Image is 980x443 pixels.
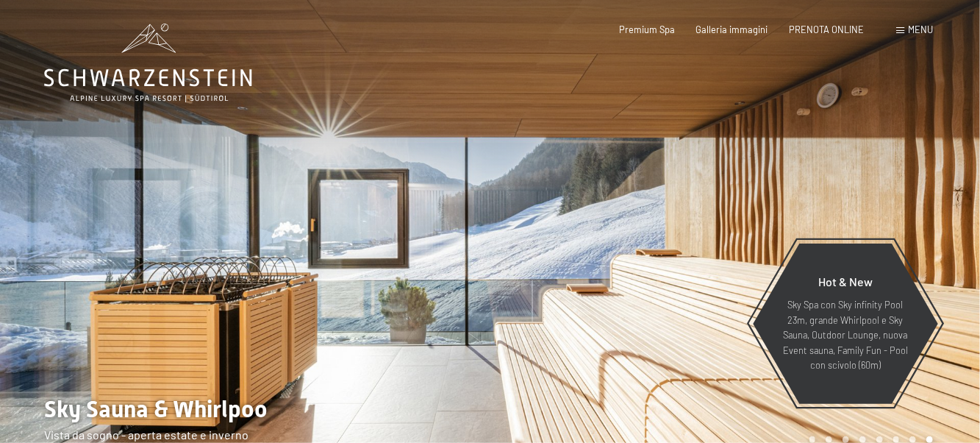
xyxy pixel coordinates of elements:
a: Premium Spa [620,24,676,35]
span: Menu [908,24,933,35]
div: Carousel Page 8 (Current Slide) [926,436,933,443]
div: Carousel Page 6 [893,436,900,443]
div: Carousel Page 5 [876,436,883,443]
div: Carousel Pagination [804,436,933,443]
div: Carousel Page 4 [859,436,866,443]
p: Sky Spa con Sky infinity Pool 23m, grande Whirlpool e Sky Sauna, Outdoor Lounge, nuova Event saun... [782,297,909,372]
div: Carousel Page 3 [843,436,849,443]
span: Hot & New [818,274,873,288]
div: Carousel Page 7 [909,436,916,443]
a: Hot & New Sky Spa con Sky infinity Pool 23m, grande Whirlpool e Sky Sauna, Outdoor Lounge, nuova ... [752,243,939,405]
div: Carousel Page 2 [826,436,832,443]
a: Galleria immagini [696,24,768,35]
a: PRENOTA ONLINE [789,24,864,35]
div: Carousel Page 1 [809,436,816,443]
